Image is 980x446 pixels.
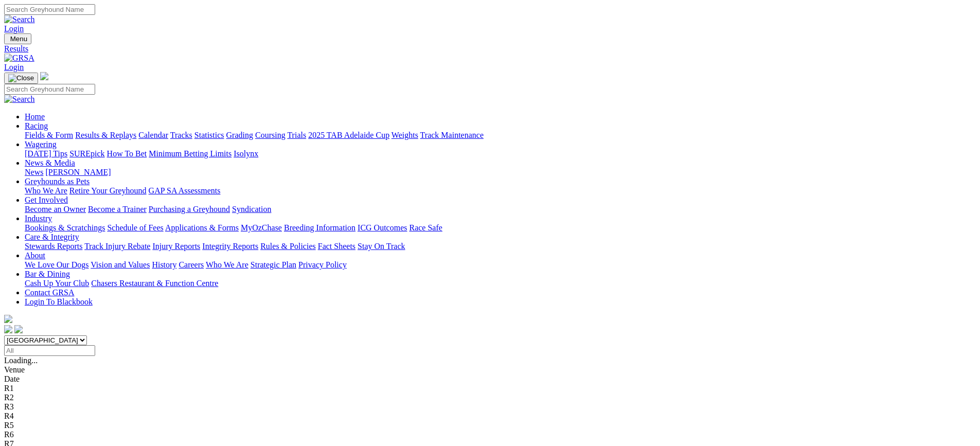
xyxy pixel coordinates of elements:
[234,149,258,158] a: Isolynx
[25,260,976,270] div: About
[45,168,111,176] a: [PERSON_NAME]
[226,131,253,139] a: Grading
[149,186,221,195] a: GAP SA Assessments
[25,279,89,288] a: Cash Up Your Club
[25,270,70,278] a: Bar & Dining
[149,149,231,158] a: Minimum Betting Limits
[25,112,45,121] a: Home
[179,260,204,269] a: Careers
[91,279,218,288] a: Chasers Restaurant & Function Centre
[298,260,347,269] a: Privacy Policy
[25,223,105,232] a: Bookings & Scratchings
[4,33,31,44] button: Toggle navigation
[4,95,35,104] img: Search
[25,158,75,167] a: News & Media
[4,412,976,421] div: R4
[4,402,976,412] div: R3
[4,315,12,323] img: logo-grsa-white.png
[25,223,976,233] div: Industry
[69,186,147,195] a: Retire Your Greyhound
[25,186,976,195] div: Greyhounds as Pets
[25,186,67,195] a: Who We Are
[138,131,168,139] a: Calendar
[107,223,163,232] a: Schedule of Fees
[107,149,147,158] a: How To Bet
[4,84,95,95] input: Search
[25,131,976,140] div: Racing
[91,260,150,269] a: Vision and Values
[358,223,407,232] a: ICG Outcomes
[308,131,389,139] a: 2025 TAB Adelaide Cup
[287,131,306,139] a: Trials
[4,345,95,356] input: Select date
[25,131,73,139] a: Fields & Form
[25,177,90,186] a: Greyhounds as Pets
[25,168,43,176] a: News
[4,356,38,365] span: Loading...
[88,205,147,213] a: Become a Trainer
[25,279,976,288] div: Bar & Dining
[25,260,88,269] a: We Love Our Dogs
[4,63,24,72] a: Login
[25,140,57,149] a: Wagering
[251,260,296,269] a: Strategic Plan
[152,260,176,269] a: History
[284,223,355,232] a: Breeding Information
[420,131,484,139] a: Track Maintenance
[40,72,48,80] img: logo-grsa-white.png
[255,131,286,139] a: Coursing
[202,242,258,251] a: Integrity Reports
[84,242,150,251] a: Track Injury Rebate
[194,131,224,139] a: Statistics
[25,214,52,223] a: Industry
[25,288,74,297] a: Contact GRSA
[409,223,442,232] a: Race Safe
[260,242,316,251] a: Rules & Policies
[25,149,976,158] div: Wagering
[358,242,405,251] a: Stay On Track
[25,297,93,306] a: Login To Blackbook
[25,233,79,241] a: Care & Integrity
[25,149,67,158] a: [DATE] Tips
[25,242,976,251] div: Care & Integrity
[391,131,418,139] a: Weights
[4,384,976,393] div: R1
[14,325,23,333] img: twitter.svg
[165,223,239,232] a: Applications & Forms
[4,365,976,374] div: Venue
[25,205,86,213] a: Become an Owner
[4,53,34,63] img: GRSA
[318,242,355,251] a: Fact Sheets
[4,44,976,53] a: Results
[4,374,976,384] div: Date
[4,430,976,439] div: R6
[4,4,95,15] input: Search
[4,15,35,24] img: Search
[4,325,12,333] img: facebook.svg
[152,242,200,251] a: Injury Reports
[25,168,976,177] div: News & Media
[232,205,271,213] a: Syndication
[75,131,136,139] a: Results & Replays
[25,205,976,214] div: Get Involved
[25,251,45,260] a: About
[206,260,248,269] a: Who We Are
[8,74,34,82] img: Close
[4,393,976,402] div: R2
[25,195,68,204] a: Get Involved
[10,35,27,43] span: Menu
[25,121,48,130] a: Racing
[69,149,104,158] a: SUREpick
[4,73,38,84] button: Toggle navigation
[149,205,230,213] a: Purchasing a Greyhound
[4,24,24,33] a: Login
[4,421,976,430] div: R5
[241,223,282,232] a: MyOzChase
[170,131,192,139] a: Tracks
[25,242,82,251] a: Stewards Reports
